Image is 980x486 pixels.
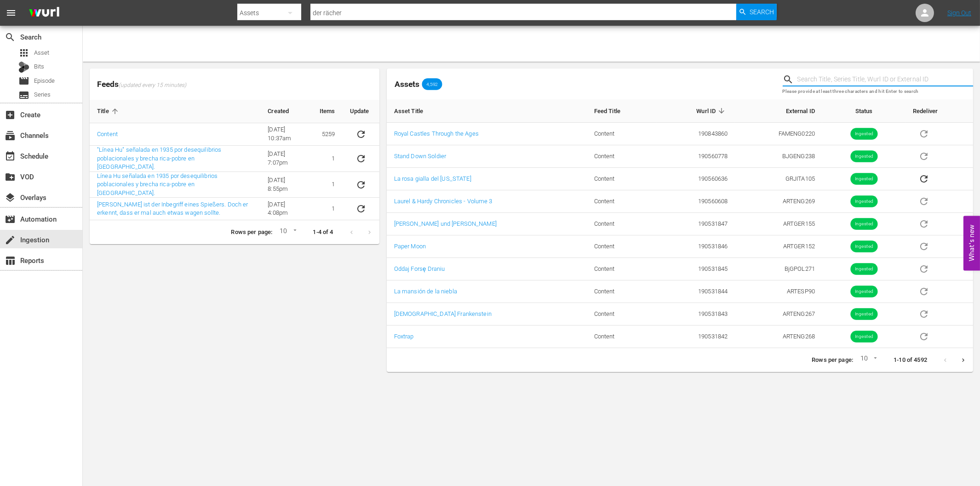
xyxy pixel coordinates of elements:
th: Items [312,100,343,123]
table: sticky table [90,100,379,220]
td: 190531843 [657,303,735,326]
th: Status [822,99,905,123]
a: Content [97,131,118,137]
span: Asset is in future lineups. Remove all episodes that contain this asset before redelivering [913,220,935,227]
button: Next page [954,351,972,369]
span: Reports [5,255,16,266]
span: Ingested [850,311,877,318]
span: Asset Title [394,107,436,115]
td: 190560608 [657,190,735,213]
td: Content [587,280,657,303]
a: [PERSON_NAME] und [PERSON_NAME] [394,220,497,227]
td: 190843860 [657,123,735,145]
p: 1-4 of 4 [313,228,333,237]
span: (updated every 15 minutes) [119,82,186,89]
a: Foxtrap [394,333,414,340]
p: Rows per page: [231,228,272,237]
span: Ingested [850,221,877,228]
td: ARTENG267 [735,303,822,326]
td: 190531845 [657,258,735,280]
span: Automation [5,214,16,225]
span: Asset is in future lineups. Remove all episodes that contain this asset before redelivering [913,265,935,272]
span: Search [750,4,774,20]
span: Asset [18,47,29,58]
td: 1 [312,198,343,220]
a: Sign Out [947,9,971,17]
span: Ingested [850,333,877,340]
button: Open Feedback Widget [963,216,980,270]
td: ARTGER155 [735,213,822,235]
span: Asset is in future lineups. Remove all episodes that contain this asset before redelivering [913,332,935,339]
div: 10 [857,353,879,367]
p: 1-10 of 4592 [894,356,927,365]
a: "Línea Hu" señalada en 1935 por desequilibrios poblacionales y brecha rica-pobre en [GEOGRAPHIC_D... [97,146,221,170]
th: Feed Title [587,99,657,123]
p: Rows per page: [812,356,853,365]
th: Update [343,100,379,123]
button: Search [736,4,777,20]
td: 190531847 [657,213,735,235]
p: Please provide at least three characters and hit Enter to search [783,88,973,96]
span: Bits [34,62,44,71]
td: ARTESP90 [735,280,822,303]
td: GRJITA105 [735,168,822,190]
span: Ingested [850,266,877,273]
span: Overlays [5,192,16,203]
td: Content [587,326,657,348]
span: 4,592 [422,81,442,87]
td: FAMENG0220 [735,123,822,145]
span: Asset is in future lineups. Remove all episodes that contain this asset before redelivering [913,197,935,204]
input: Search Title, Series Title, Wurl ID or External ID [797,73,973,86]
td: ARTGER152 [735,235,822,258]
a: [DEMOGRAPHIC_DATA] Frankenstein [394,310,492,317]
td: 1 [312,146,343,172]
span: Asset is in future lineups. Remove all episodes that contain this asset before redelivering [913,310,935,317]
span: Ingested [850,131,877,137]
span: Series [34,90,51,99]
td: [DATE] 8:55pm [260,172,312,198]
span: Schedule [5,151,16,162]
a: Royal Castles Through the Ages [394,130,479,137]
td: Content [587,190,657,213]
td: 190531842 [657,326,735,348]
a: [PERSON_NAME] ist der Inbegriff eines Spießers. Doch er erkennt, dass er mal auch etwas wagen sol... [97,201,248,217]
th: Redeliver [905,99,973,123]
span: Episode [34,76,55,86]
td: [DATE] 4:08pm [260,198,312,220]
span: Created [268,107,301,115]
span: Asset is in future lineups. Remove all episodes that contain this asset before redelivering [913,287,935,294]
a: Paper Moon [394,243,426,250]
td: Content [587,168,657,190]
span: Create [5,109,16,120]
a: Stand Down Soldier [394,153,447,160]
td: 190560778 [657,145,735,168]
td: [DATE] 7:07pm [260,146,312,172]
td: ARTENG269 [735,190,822,213]
img: ans4CAIJ8jUAAAAAAAAAAAAAAAAAAAAAAAAgQb4GAAAAAAAAAAAAAAAAAAAAAAAAJMjXAAAAAAAAAAAAAAAAAAAAAAAAgAT5G... [22,2,66,24]
span: Assets [395,80,419,89]
span: VOD [5,172,16,183]
td: Content [587,258,657,280]
td: 190560636 [657,168,735,190]
span: Ingested [850,198,877,205]
span: Asset is in future lineups. Remove all episodes that contain this asset before redelivering [913,242,935,249]
span: Ingested [850,288,877,295]
td: [DATE] 10:37am [260,123,312,146]
a: La mansión de la niebla [394,288,457,295]
td: Content [587,145,657,168]
a: La rosa gialla del [US_STATE] [394,175,471,182]
span: Wurl ID [696,107,728,115]
span: Ingested [850,176,877,183]
td: ARTENG268 [735,326,822,348]
a: Oddaj Forsę Draniu [394,265,445,272]
span: Asset is in future lineups. Remove all episodes that contain this asset before redelivering [913,152,935,159]
td: 5259 [312,123,343,146]
a: Línea Hu señalada en 1935 por desequilibrios poblacionales y brecha rica-pobre en [GEOGRAPHIC_DATA]. [97,172,218,196]
td: BjGPOL271 [735,258,822,280]
span: Feeds [90,77,379,92]
div: 10 [276,226,298,240]
table: sticky table [387,99,973,348]
td: BJGENG238 [735,145,822,168]
span: Ingested [850,243,877,250]
span: Title [97,107,121,115]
